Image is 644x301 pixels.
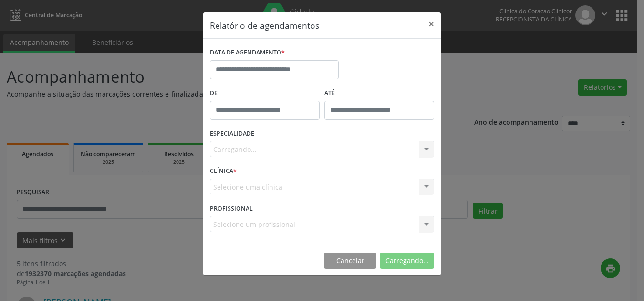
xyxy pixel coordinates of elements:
label: PROFISSIONAL [210,201,253,216]
label: De [210,86,320,101]
label: ESPECIALIDADE [210,127,254,141]
button: Close [422,12,441,36]
label: CLÍNICA [210,164,237,179]
button: Cancelar [324,253,376,269]
button: Carregando... [380,253,434,269]
label: DATA DE AGENDAMENTO [210,45,285,60]
label: ATÉ [324,86,434,101]
h5: Relatório de agendamentos [210,19,319,32]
